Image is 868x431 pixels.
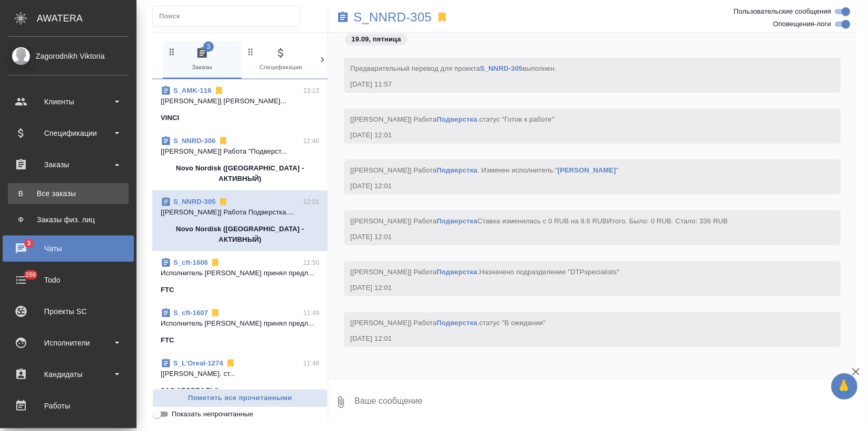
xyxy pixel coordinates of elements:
[161,146,319,157] p: [[PERSON_NAME]] Работа "Подверст...
[8,50,129,62] div: Zagorodnikh Viktoria
[3,298,134,325] a: Проекты SC
[8,125,129,141] div: Спецификации
[558,166,616,174] a: [PERSON_NAME]
[152,301,328,352] div: S_cft-160711:49Исполнитель [PERSON_NAME] принял предл...FTC
[173,309,208,317] a: S_cft-1607
[210,257,221,268] svg: Отписаться
[8,94,129,110] div: Клиенты
[8,272,129,288] div: Todo
[173,87,212,94] a: S_AMK-116
[172,409,253,419] span: Показать непрочитанные
[304,257,320,268] p: 11:50
[304,197,320,207] p: 12:01
[161,385,218,396] p: ЗАО "ЛОРЕАЛЬ"
[173,137,216,145] a: S_NNRD-306
[161,285,174,295] p: FTC
[161,207,319,218] p: [[PERSON_NAME]] Работа Подверстка....
[304,85,320,96] p: 13:13
[152,389,328,407] button: Пометить все прочитанными
[8,183,129,204] a: ВВсе заказы
[555,166,619,174] span: " "
[225,358,236,369] svg: Отписаться
[350,217,728,225] span: [[PERSON_NAME]] Работа Ставка изменилась с 0 RUB на 9.6 RUB
[350,232,804,242] div: [DATE] 12:01
[773,19,831,29] span: Оповещения-логи
[161,335,174,346] p: FTC
[167,47,177,57] svg: Зажми и перетащи, чтобы поменять порядок вкладок
[152,190,328,251] div: S_NNRD-30512:01[[PERSON_NAME]] Работа Подверстка....Novo Nordisk ([GEOGRAPHIC_DATA] - АКТИВНЫЙ)
[304,136,320,146] p: 12:40
[835,375,853,397] span: 🙏
[20,238,37,249] span: 3
[173,359,223,367] a: S_L’Oreal-1274
[152,352,328,402] div: S_L’Oreal-127411:46[[PERSON_NAME]. ст...ЗАО "ЛОРЕАЛЬ"
[350,319,546,327] span: [[PERSON_NAME]] Работа .
[479,319,546,327] span: статус "В ожидании"
[13,188,123,199] div: Все заказы
[350,64,557,72] span: Предварительный перевод для проекта выполнен.
[152,251,328,301] div: S_cft-160611:50Исполнитель [PERSON_NAME] принял предл...FTC
[351,34,401,45] p: 19.09, пятница
[161,268,319,278] p: Исполнитель [PERSON_NAME] принял предл...
[3,267,134,293] a: 286Todo
[350,181,804,191] div: [DATE] 12:01
[161,224,319,245] p: Novo Nordisk ([GEOGRAPHIC_DATA] - АКТИВНЫЙ)
[214,85,224,96] svg: Отписаться
[167,47,237,72] span: Заказы
[19,270,43,280] span: 286
[8,335,129,351] div: Исполнители
[203,41,214,52] span: 3
[350,333,804,344] div: [DATE] 12:01
[353,12,432,23] a: S_NNRD-305
[152,130,328,190] div: S_NNRD-30612:40[[PERSON_NAME]] Работа "Подверст...Novo Nordisk ([GEOGRAPHIC_DATA] - АКТИВНЫЙ)
[173,258,208,266] a: S_cft-1606
[480,64,522,72] a: S_NNRD-305
[246,47,256,57] svg: Зажми и перетащи, чтобы поменять порядок вкладок
[8,304,129,319] div: Проекты SC
[152,79,328,130] div: S_AMK-11613:13[[PERSON_NAME]] [PERSON_NAME]...VINCI
[304,358,320,369] p: 11:46
[350,268,619,276] span: [[PERSON_NAME]] Работа .
[158,392,322,404] span: Пометить все прочитанными
[437,166,477,174] a: Подверстка
[8,367,129,382] div: Кандидаты
[3,235,134,262] a: 3Чаты
[437,115,477,123] a: Подверстка
[161,113,179,123] p: VINCI
[8,209,129,230] a: ФЗаказы физ. лиц
[161,96,319,106] p: [[PERSON_NAME]] [PERSON_NAME]...
[37,8,137,29] div: AWATERA
[304,308,320,318] p: 11:49
[13,214,123,225] div: Заказы физ. лиц
[437,319,477,327] a: Подверстка
[350,130,804,141] div: [DATE] 12:01
[350,283,804,293] div: [DATE] 12:01
[161,163,319,184] p: Novo Nordisk ([GEOGRAPHIC_DATA] - АКТИВНЫЙ)
[161,369,319,379] p: [[PERSON_NAME]. ст...
[8,398,129,414] div: Работы
[350,166,619,174] span: [[PERSON_NAME]] Работа . Изменен исполнитель:
[3,393,134,419] a: Работы
[159,9,300,24] input: Поиск
[479,115,555,123] span: статус "Готов к работе"
[831,373,857,400] button: 🙏
[437,217,477,225] a: Подверстка
[350,79,804,90] div: [DATE] 11:57
[479,268,620,276] span: Назначено подразделение "DTPspecialists"
[8,241,129,256] div: Чаты
[350,115,554,123] span: [[PERSON_NAME]] Работа .
[246,47,316,72] span: Спецификации
[161,318,319,329] p: Исполнитель [PERSON_NAME] принял предл...
[437,268,477,276] a: Подверстка
[607,217,728,225] span: Итого. Было: 0 RUB. Стало: 336 RUB
[8,157,129,173] div: Заказы
[734,6,831,17] span: Пользовательские сообщения
[173,198,216,206] a: S_NNRD-305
